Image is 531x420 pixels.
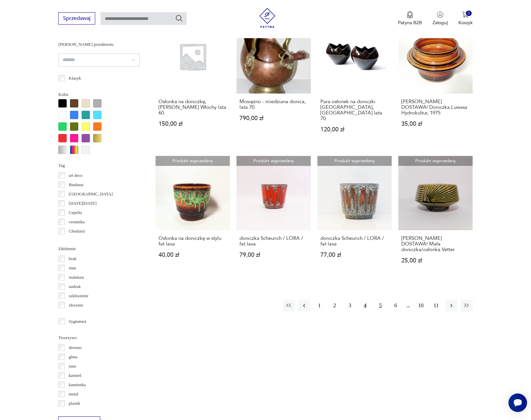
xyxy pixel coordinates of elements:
[69,264,76,272] p: inne
[430,300,442,312] button: 11
[69,181,84,188] p: Bauhaus
[156,156,230,276] a: Produkt wyprzedanyOsłonka na doniczkę w stylu fat lavaOsłonka na doniczkę w stylu fat lava40,00 zł
[69,353,77,361] p: glina
[159,236,227,247] h3: Osłonka na doniczkę w stylu fat lava
[159,252,227,258] p: 40,00 zł
[239,115,308,121] p: 790,00 zł
[69,381,86,388] p: kamionka
[398,20,422,26] p: Patyna B2B
[69,409,86,416] p: porcelana
[257,8,277,28] img: Patyna - sklep z meblami i dekoracjami vintage
[313,300,325,312] button: 1
[69,363,76,370] p: inne
[69,390,78,398] p: metal
[390,300,402,312] button: 6
[58,12,95,25] button: Sprzedawaj
[69,209,82,216] p: Cepelia
[69,172,83,179] p: art deco
[437,11,443,18] img: Ikonka użytkownika
[359,300,371,312] button: 4
[401,236,470,252] h3: [PERSON_NAME] DOSTAWA! Mała doniczka/osłonka Vetter
[458,11,473,26] button: 0Koszyk
[69,75,81,82] p: Klasyk
[407,11,413,19] img: Ikona medalu
[69,255,76,262] p: brak
[58,162,140,169] p: Tag
[69,283,81,290] p: nadruk
[69,200,97,207] p: [DATE][DATE]
[69,302,83,309] p: złocenie
[317,156,392,276] a: Produkt wyprzedanydoniczka Scheurich / LORA / fat lavadoniczka Scheurich / LORA / fat lava77,00 zł
[329,300,341,312] button: 2
[69,344,82,351] p: drewno
[69,228,85,235] p: Chodzież
[236,156,311,276] a: Produkt wyprzedanydoniczka Scheurich / LORA / fat lavadoniczka Scheurich / LORA / fat lava79,00 zł
[458,20,473,26] p: Koszyk
[320,127,389,132] p: 120,00 zł
[69,318,86,325] p: Sygnatura
[320,236,389,247] h3: doniczka Scheurich / LORA / fat lava
[374,300,386,312] button: 5
[344,300,356,312] button: 3
[401,99,470,116] h3: [PERSON_NAME] DOSTAWA! Doniczka Luwasa Hydrokultur, 1975
[58,17,95,21] a: Sprzedawaj
[156,19,230,145] a: Osłonka na doniczkę, Claudio Bernini Włochy lata 60.Osłonka na doniczkę, [PERSON_NAME] Włochy lat...
[401,121,470,127] p: 35,00 zł
[320,252,389,258] p: 77,00 zł
[432,20,448,26] p: Zaloguj
[69,274,84,281] p: malatura
[69,400,80,407] p: plastik
[401,258,470,263] p: 25,00 zł
[58,334,140,341] p: Tworzywo
[58,41,140,48] p: [PERSON_NAME] przedmiotu
[239,236,308,247] h3: doniczka Scheurich / LORA / fat lava
[69,237,85,244] p: Ćmielów
[432,11,448,26] button: Zaloguj
[58,91,140,98] p: Kolor
[466,11,472,16] div: 0
[69,292,88,300] p: szkliwienie
[462,11,469,18] img: Ikona koszyka
[415,300,427,312] button: 10
[58,245,140,252] p: Zdobienie
[175,14,183,22] button: Szukaj
[69,190,113,198] p: [GEOGRAPHIC_DATA]
[320,99,389,121] h3: Para osłonek na doniczki [GEOGRAPHIC_DATA], [GEOGRAPHIC_DATA] lata 70.
[398,156,473,276] a: Produkt wyprzedanyDARMOWA DOSTAWA! Mała doniczka/osłonka Vetter[PERSON_NAME] DOSTAWA! Mała donicz...
[159,121,227,127] p: 150,00 zł
[159,99,227,116] h3: Osłonka na doniczkę, [PERSON_NAME] Włochy lata 60.
[317,19,392,145] a: Para osłonek na doniczki Rheinsberg, Niemcy lata 70.Para osłonek na doniczki [GEOGRAPHIC_DATA], [...
[508,393,527,412] iframe: Smartsupp widget button
[69,218,85,226] p: ceramika
[239,252,308,258] p: 79,00 zł
[398,19,473,145] a: Produkt wyprzedanyDARMOWA DOSTAWA! Doniczka Luwasa Hydrokultur, 1975[PERSON_NAME] DOSTAWA! Donicz...
[398,11,422,26] a: Ikona medaluPatyna B2B
[69,372,81,379] p: kamień
[398,11,422,26] button: Patyna B2B
[239,99,308,110] h3: Mosiężno - miedziana donica, lata 70.
[236,19,311,145] a: Mosiężno - miedziana donica, lata 70.Mosiężno - miedziana donica, lata 70.790,00 zł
